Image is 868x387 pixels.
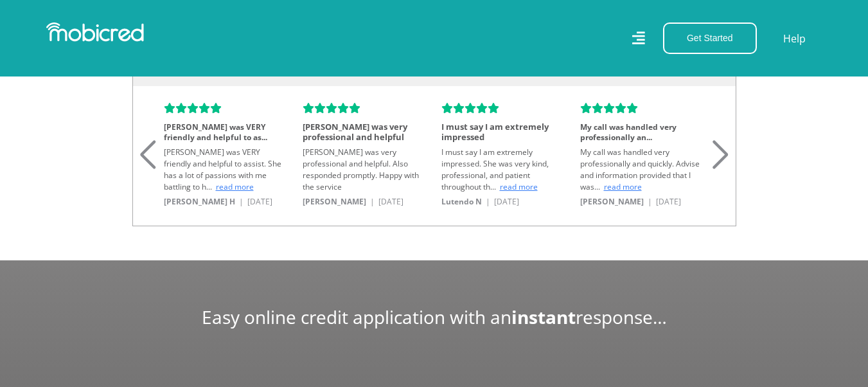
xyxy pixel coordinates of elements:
[511,305,576,329] span: instant
[500,181,538,192] span: read more
[580,196,648,207] span: [PERSON_NAME]
[435,86,574,226] div: 3 / 10
[303,147,423,193] div: [PERSON_NAME] was very professional and helpful. Also responded promptly. Happy with the service
[164,122,265,143] span: [PERSON_NAME] was VERY friendly and helpful to as
[78,307,791,328] h3: Easy online credit application with an response…
[370,196,407,207] span: | [DATE]
[164,196,239,207] span: [PERSON_NAME] H
[486,196,523,207] span: | [DATE]
[580,122,677,143] span: My call was handled very professionally an
[648,196,685,207] span: | [DATE]
[580,147,700,192] span: My call was handled very professionally and quickly. Advise and information provided that I was
[239,196,276,207] span: | [DATE]
[261,132,271,143] span: ...
[206,181,216,192] span: ...
[303,196,370,207] span: [PERSON_NAME]
[139,125,157,153] div: Previous slide
[594,181,604,192] span: ...
[574,86,713,226] div: 4 / 10
[157,86,296,226] div: 1 / 10
[604,181,642,192] span: read more
[441,196,486,207] span: Lutendo N
[216,181,254,192] span: read more
[303,122,423,142] h4: [PERSON_NAME] was very professional and helpful
[490,181,500,192] span: ...
[663,22,757,54] button: Get Started
[646,132,656,143] span: ...
[46,22,144,42] img: Mobicred
[164,147,281,192] span: [PERSON_NAME] was VERY friendly and helpful to assist. She has a lot of passions with me battling...
[441,147,549,192] span: I must say I am extremely impressed. She was very kind, professional, and patient throughout th
[441,122,562,142] h4: I must say I am extremely impressed
[712,125,729,153] div: Next slide
[783,30,806,47] a: Help
[296,86,435,226] div: 2 / 10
